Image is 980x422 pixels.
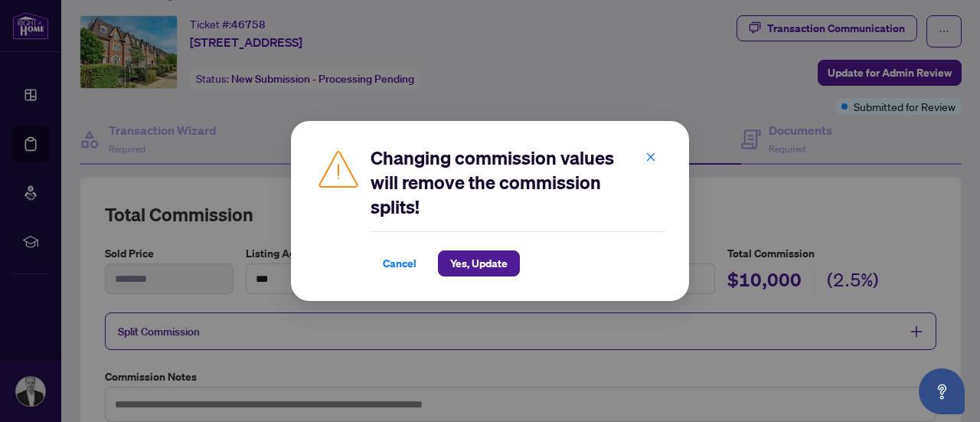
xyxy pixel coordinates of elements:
img: Caution Icon [315,146,361,191]
button: Open asap [919,368,965,414]
button: Cancel [371,250,429,276]
h2: Changing commission values will remove the commission splits! [371,146,665,219]
span: close [645,152,656,162]
span: Cancel [383,251,416,276]
button: Yes, Update [438,250,520,276]
span: Yes, Update [450,251,508,276]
